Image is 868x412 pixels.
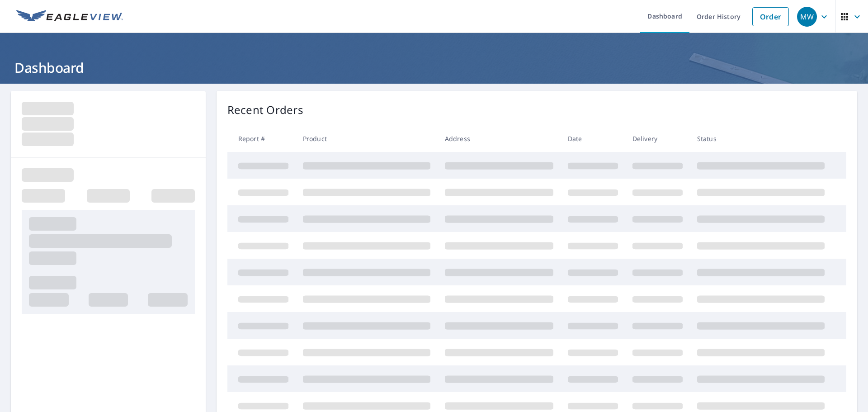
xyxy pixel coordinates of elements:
[690,125,832,152] th: Status
[16,10,123,24] img: EV Logo
[227,102,303,118] p: Recent Orders
[752,7,789,26] a: Order
[296,125,438,152] th: Product
[797,7,817,27] div: MW
[561,125,625,152] th: Date
[227,125,296,152] th: Report #
[625,125,690,152] th: Delivery
[438,125,561,152] th: Address
[11,58,857,77] h1: Dashboard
